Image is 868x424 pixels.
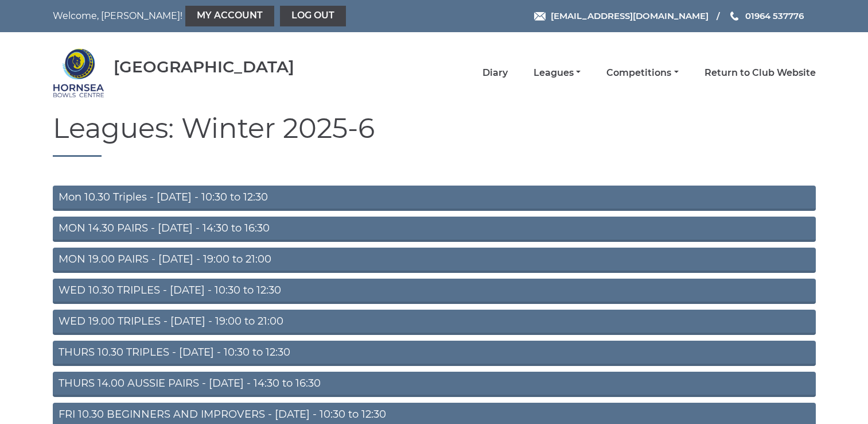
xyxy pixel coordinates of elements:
img: Email [534,12,546,21]
a: MON 19.00 PAIRS - [DATE] - 19:00 to 21:00 [53,248,816,273]
a: My Account [185,6,274,26]
h1: Leagues: Winter 2025-6 [53,113,816,157]
span: [EMAIL_ADDRESS][DOMAIN_NAME] [551,10,709,21]
div: [GEOGRAPHIC_DATA] [114,58,294,76]
a: Log out [280,6,346,26]
img: Hornsea Bowls Centre [53,47,104,99]
a: Competitions [606,67,678,79]
a: Email [EMAIL_ADDRESS][DOMAIN_NAME] [534,9,709,22]
a: Return to Club Website [704,67,816,79]
a: Phone us 01964 537776 [729,9,804,22]
a: WED 19.00 TRIPLES - [DATE] - 19:00 to 21:00 [53,310,816,335]
a: Diary [482,67,508,79]
a: Mon 10.30 Triples - [DATE] - 10:30 to 12:30 [53,186,816,211]
img: Phone us [730,11,738,21]
a: THURS 14.00 AUSSIE PAIRS - [DATE] - 14:30 to 16:30 [53,372,816,397]
a: THURS 10.30 TRIPLES - [DATE] - 10:30 to 12:30 [53,341,816,366]
a: Leagues [534,67,581,79]
nav: Welcome, [PERSON_NAME]! [53,6,361,26]
a: WED 10.30 TRIPLES - [DATE] - 10:30 to 12:30 [53,279,816,304]
span: 01964 537776 [745,10,804,21]
a: MON 14.30 PAIRS - [DATE] - 14:30 to 16:30 [53,217,816,242]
